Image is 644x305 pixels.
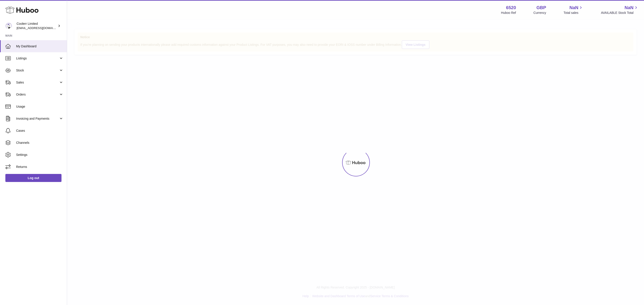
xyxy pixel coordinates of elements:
[17,22,57,30] div: Coolerr Limited
[16,104,64,109] span: Usage
[5,23,12,29] img: internalAdmin-6520@internal.huboo.com
[16,141,64,145] span: Channels
[16,117,59,121] span: Invoicing and Payments
[501,11,516,15] div: Huboo Ref
[506,5,516,11] strong: 6520
[563,11,583,15] span: Total sales
[601,5,639,15] a: NaN AVAILABLE Stock Total
[16,44,64,48] span: My Dashboard
[569,5,578,11] span: NaN
[16,92,59,97] span: Orders
[16,153,64,157] span: Settings
[16,165,64,169] span: Returns
[536,5,546,11] strong: GBP
[17,26,66,30] span: [EMAIL_ADDRESS][DOMAIN_NAME]
[601,11,639,15] span: AVAILABLE Stock Total
[16,129,64,133] span: Cases
[534,11,546,15] div: Currency
[16,56,59,61] span: Listings
[16,80,59,85] span: Sales
[5,174,61,182] a: Log out
[625,5,633,11] span: NaN
[16,68,59,73] span: Stock
[563,5,583,15] a: NaN Total sales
